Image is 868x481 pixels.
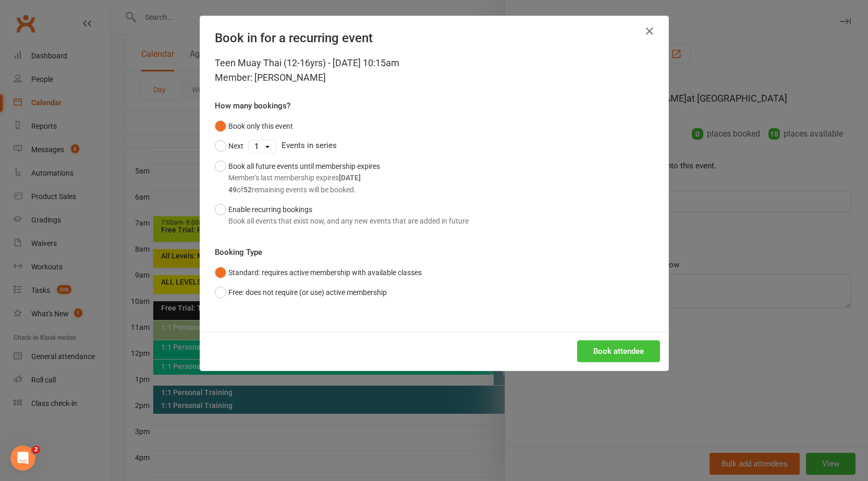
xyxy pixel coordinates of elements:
span: 2 [32,446,40,454]
div: Teen Muay Thai (12-16yrs) - [DATE] 10:15am Member: [PERSON_NAME] [215,56,654,85]
div: Book all future events until membership expires [228,161,380,195]
h4: Book in for a recurring event [215,31,654,45]
div: Member's last membership expires [228,172,380,183]
button: Next [215,136,243,156]
button: Book attendee [577,340,660,362]
label: How many bookings? [215,100,290,112]
strong: 49 [228,186,237,194]
button: Free: does not require (or use) active membership [215,282,387,302]
label: Booking Type [215,246,262,258]
strong: [DATE] [339,174,361,182]
button: Book all future events until membership expiresMember's last membership expires[DATE]49of52remain... [215,156,380,200]
div: of remaining events will be booked. [228,184,380,195]
button: Standard: requires active membership with available classes [215,263,422,282]
strong: 52 [243,186,252,194]
button: Book only this event [215,116,293,136]
div: Book all events that exist now, and any new events that are added in future [228,215,469,227]
div: Events in series [215,136,654,156]
button: Close [641,23,658,40]
button: Enable recurring bookingsBook all events that exist now, and any new events that are added in future [215,200,469,231]
iframe: Intercom live chat [10,446,35,471]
